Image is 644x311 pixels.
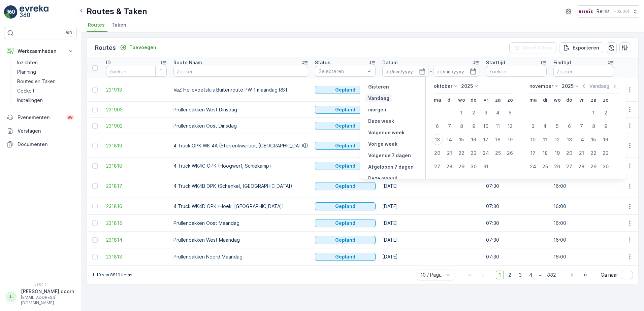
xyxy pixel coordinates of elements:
p: Status [315,59,330,66]
p: Afgelopen 7 dagen [368,164,414,170]
div: 23 [468,148,479,159]
p: Routes & Taken [87,6,147,17]
span: v 1.52.2 [4,283,77,287]
p: ⌘B [65,30,72,36]
p: Werkzaamheden [18,48,63,55]
div: 31 [480,161,491,172]
p: Gepland [335,142,355,149]
div: 26 [505,148,515,159]
a: 231814 [106,237,167,243]
div: 22 [456,148,467,159]
button: Afgelopen 7 dagen [365,163,416,171]
div: JJ [6,291,17,302]
span: 882 [544,271,559,279]
p: Volgende 7 dagen [368,152,411,159]
p: Eindtijd [553,59,571,66]
span: 1 [496,271,504,279]
p: Deze maand [368,175,397,182]
th: zaterdag [492,94,504,106]
button: Reset filters [509,42,556,53]
div: 14 [576,134,587,145]
td: [DATE] [379,248,483,265]
div: Toggle Row Selected [92,163,98,169]
td: [DATE] [379,215,483,232]
p: ... [539,271,543,279]
p: 16:00 [553,253,614,260]
div: 6 [564,121,575,132]
div: 20 [564,148,575,159]
p: Exporteren [573,44,599,51]
button: Gepland [315,202,376,210]
p: 16:00 [553,203,614,210]
p: Reset filters [523,44,552,51]
div: 7 [444,121,455,132]
button: Deze maand [365,174,400,182]
p: Prullenbakken Noord Maandag [173,253,308,260]
th: vrijdag [575,94,587,106]
th: woensdag [455,94,468,106]
p: Deze week [368,118,394,125]
p: Routes en Taken [17,78,56,85]
p: 07:30 [486,220,547,227]
div: 7 [576,121,587,132]
th: dinsdag [539,94,551,106]
div: 14 [444,134,455,145]
div: Toggle Row Selected [92,107,98,112]
td: [DATE] [379,232,483,248]
input: dd/mm/yyyy [433,66,480,77]
button: Gisteren [365,83,392,91]
p: november [529,83,553,90]
th: maandag [431,94,443,106]
a: 231913 [106,87,167,93]
div: 25 [492,148,503,159]
p: ID [106,59,111,66]
div: Toggle Row Selected [92,254,98,260]
p: VaZ Hellevoetsluis Buitenroute PW 1 maandag RST [173,87,308,93]
button: Reinis(+02:00) [578,5,639,18]
p: morgen [368,106,386,113]
div: 10 [480,121,491,132]
div: Toggle Row Selected [92,204,98,209]
p: Gepland [335,123,355,129]
button: Gepland [315,106,376,114]
div: Toggle Row Selected [92,87,98,93]
p: ( +02:00 ) [612,9,629,14]
input: dd/mm/yyyy [382,66,428,77]
p: Gepland [335,253,355,260]
span: 2 [505,271,514,279]
div: 4 [492,107,503,118]
a: 231813 [106,253,167,260]
th: zondag [504,94,516,106]
div: 29 [588,161,599,172]
span: Routes [88,22,105,28]
th: maandag [527,94,539,106]
a: 231816 [106,203,167,210]
p: 4 Truck WK4C OPK (Hoogwerf, Schiekamp) [173,163,308,169]
td: [DATE] [379,198,483,215]
div: 13 [564,134,575,145]
span: 3 [516,271,525,279]
div: 28 [444,161,455,172]
div: 23 [600,148,611,159]
th: zondag [600,94,612,106]
a: 231819 [106,142,167,149]
p: Planning [17,69,36,75]
a: 231902 [106,123,167,129]
a: Cockpit [14,86,77,96]
a: Evenementen99 [4,111,77,124]
th: dinsdag [443,94,455,106]
button: Volgende 7 dagen [365,151,414,160]
th: woensdag [551,94,563,106]
input: Zoeken [486,66,547,77]
span: Taken [111,22,126,28]
p: Prullenbakken Oost Maandag [173,220,308,227]
td: [DATE] [379,174,483,198]
button: Deze week [365,117,397,125]
div: 30 [468,161,479,172]
div: 15 [588,134,599,145]
p: Toevoegen [129,44,156,51]
div: 12 [552,134,562,145]
button: Toevoegen [117,43,159,51]
p: 99 [67,115,73,120]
